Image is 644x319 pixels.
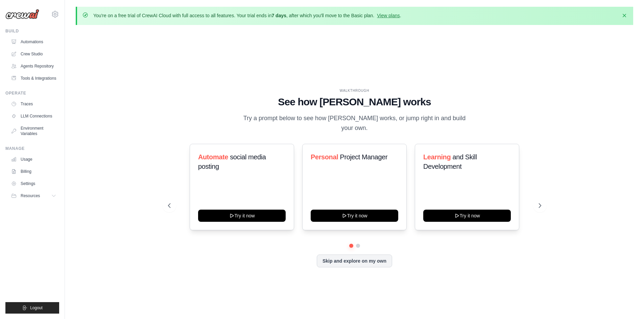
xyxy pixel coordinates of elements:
[377,13,400,18] a: View plans
[5,9,39,19] img: Logo
[8,73,59,84] a: Tools & Integrations
[311,210,398,222] button: Try it now
[241,113,468,133] p: Try a prompt below to see how [PERSON_NAME] works, or jump right in and build your own.
[168,88,541,93] div: WALKTHROUGH
[8,190,59,201] button: Resources
[30,305,43,311] span: Logout
[317,255,392,267] button: Skip and explore on my own
[8,123,59,139] a: Environment Variables
[8,99,59,109] a: Traces
[8,61,59,72] a: Agents Repository
[271,13,286,18] strong: 7 days
[5,146,59,151] div: Manage
[168,96,541,108] h1: See how [PERSON_NAME] works
[21,193,40,198] span: Resources
[8,49,59,59] a: Crew Studio
[5,90,59,96] div: Operate
[8,178,59,189] a: Settings
[8,154,59,165] a: Usage
[340,153,387,161] span: Project Manager
[311,153,338,161] span: Personal
[5,28,59,34] div: Build
[423,153,451,161] span: Learning
[93,12,401,19] p: You're on a free trial of CrewAI Cloud with full access to all features. Your trial ends in , aft...
[8,36,59,47] a: Automations
[198,153,266,170] span: social media posting
[198,153,228,161] span: Automate
[198,210,286,222] button: Try it now
[8,111,59,122] a: LLM Connections
[8,166,59,177] a: Billing
[423,210,511,222] button: Try it now
[5,302,59,314] button: Logout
